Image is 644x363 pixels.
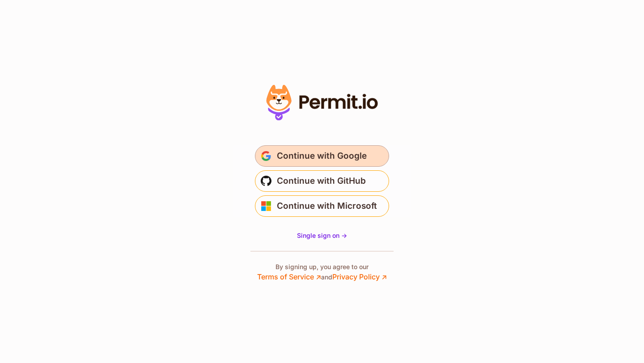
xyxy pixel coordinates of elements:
[297,232,347,239] span: Single sign on ->
[257,272,321,281] a: Terms of Service ↗
[297,231,347,240] a: Single sign on ->
[255,195,389,217] button: Continue with Microsoft
[277,199,377,213] span: Continue with Microsoft
[255,145,389,167] button: Continue with Google
[332,272,387,281] a: Privacy Policy ↗
[255,170,389,192] button: Continue with GitHub
[277,149,367,163] span: Continue with Google
[277,174,366,188] span: Continue with GitHub
[257,262,387,282] p: By signing up, you agree to our and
